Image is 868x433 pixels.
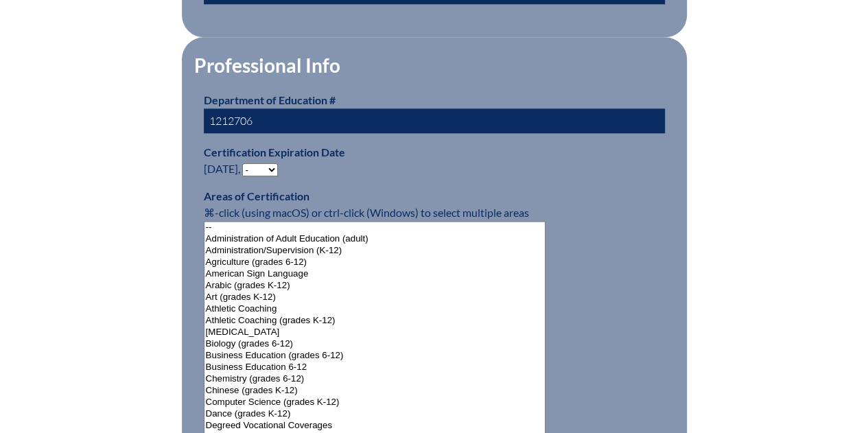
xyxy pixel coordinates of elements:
[204,145,345,159] label: Certification Expiration Date
[204,268,546,280] option: American Sign Language
[204,420,546,432] option: Degreed Vocational Coverages
[204,292,546,303] option: Art (grades K-12)
[204,397,546,408] option: Computer Science (grades K-12)
[204,93,336,106] label: Department of Education #
[204,303,546,315] option: Athletic Coaching
[204,373,546,385] option: Chemistry (grades 6-12)
[204,189,309,202] label: Areas of Certification
[204,245,546,257] option: Administration/Supervision (K-12)
[204,315,546,327] option: Athletic Coaching (grades K-12)
[204,327,546,338] option: [MEDICAL_DATA]
[204,257,546,268] option: Agriculture (grades 6-12)
[204,338,546,350] option: Biology (grades 6-12)
[204,362,546,373] option: Business Education 6-12
[204,233,546,245] option: Administration of Adult Education (adult)
[204,385,546,397] option: Chinese (grades K-12)
[204,162,240,175] span: [DATE],
[204,350,546,362] option: Business Education (grades 6-12)
[204,280,546,292] option: Arabic (grades K-12)
[204,408,546,420] option: Dance (grades K-12)
[204,222,546,233] option: --
[193,54,342,77] legend: Professional Info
